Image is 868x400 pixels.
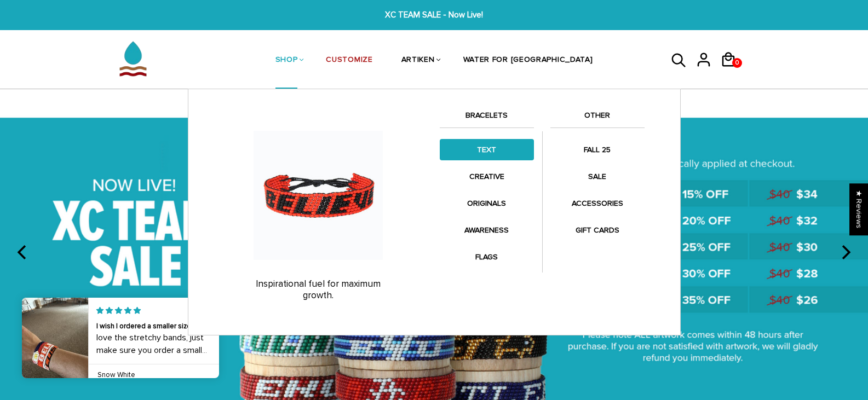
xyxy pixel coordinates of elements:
a: ARTIKEN [401,32,435,90]
button: next [833,240,857,264]
p: Inspirational fuel for maximum growth. [208,279,429,301]
a: SALE [550,166,645,187]
button: previous [11,240,35,264]
a: TEXT [440,139,534,160]
a: ACCESSORIES [550,193,645,214]
a: CUSTOMIZE [326,32,372,90]
a: 0 [720,71,745,73]
a: CREATIVE [440,166,534,187]
a: FLAGS [440,246,534,268]
a: SHOP [275,32,298,90]
span: 0 [733,55,741,71]
span: XC TEAM SALE - Now Live! [267,9,601,21]
a: OTHER [550,109,645,127]
a: WATER FOR [GEOGRAPHIC_DATA] [463,32,593,90]
a: AWARENESS [440,219,534,241]
a: FALL 25 [550,139,645,160]
a: ORIGINALS [440,193,534,214]
a: GIFT CARDS [550,219,645,241]
a: BRACELETS [440,109,534,127]
div: Click to open Judge.me floating reviews tab [849,183,868,235]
